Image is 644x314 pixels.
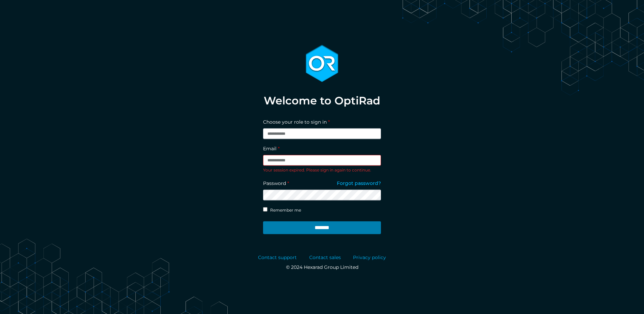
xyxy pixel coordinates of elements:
[337,180,381,190] a: Forgot password?
[270,207,301,213] label: Remember me
[263,167,371,172] span: Your session expired. Please sign in again to continue.
[263,180,289,187] label: Password
[306,45,338,82] img: optirad_logo-13d80ebaeef41a0bd4daa28750046bb8215ff99b425e875e5b69abade74ad868.svg
[258,254,297,261] a: Contact support
[309,254,341,261] a: Contact sales
[353,254,386,261] a: Privacy policy
[258,264,386,271] p: © 2024 Hexarad Group Limited
[263,119,330,126] label: Choose your role to sign in
[263,145,280,152] label: Email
